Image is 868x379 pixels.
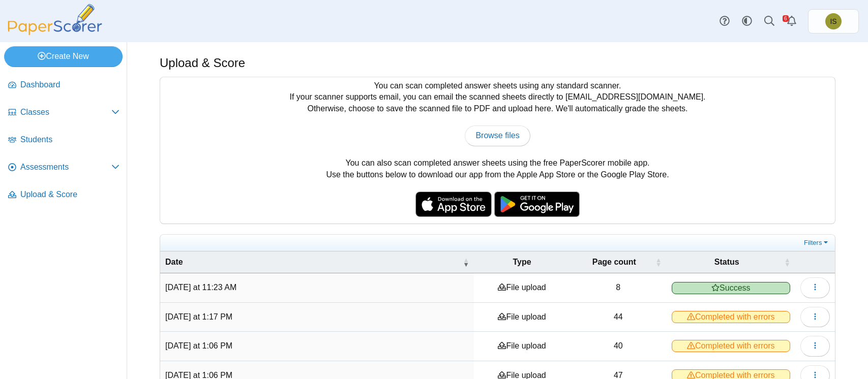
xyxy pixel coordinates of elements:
[20,189,119,200] span: Upload & Score
[784,257,790,267] span: Status : Activate to sort
[781,10,803,33] a: Alerts
[165,312,232,321] time: Oct 1, 2025 at 1:17 PM
[479,257,565,268] span: Type
[672,311,790,323] span: Completed with errors
[4,183,124,207] a: Upload & Score
[808,9,859,34] a: Isaiah Sexton
[20,107,111,118] span: Classes
[672,282,790,294] span: Success
[4,46,123,67] a: Create New
[160,77,835,224] div: You can scan completed answer sheets using any standard scanner. If your scanner supports email, ...
[672,340,790,352] span: Completed with errors
[4,128,124,152] a: Students
[474,303,570,332] td: File upload
[165,283,236,292] time: Oct 3, 2025 at 11:23 AM
[570,273,667,302] td: 8
[465,125,530,146] a: Browse files
[4,155,124,180] a: Assessments
[494,192,580,217] img: google-play-badge.png
[20,162,111,173] span: Assessments
[830,18,836,25] span: Isaiah Sexton
[474,273,570,302] td: File upload
[165,257,461,268] span: Date
[474,332,570,361] td: File upload
[4,101,124,125] a: Classes
[165,341,232,350] time: Oct 1, 2025 at 1:06 PM
[463,257,469,267] span: Date : Activate to remove sorting
[570,303,667,332] td: 44
[475,131,519,140] span: Browse files
[160,54,245,72] h1: Upload & Score
[672,257,782,268] span: Status
[825,13,842,29] span: Isaiah Sexton
[4,28,106,37] a: PaperScorer
[570,332,667,361] td: 40
[575,257,653,268] span: Page count
[20,134,119,145] span: Students
[20,79,119,90] span: Dashboard
[4,4,106,35] img: PaperScorer
[4,73,124,98] a: Dashboard
[415,192,492,217] img: apple-store-badge.svg
[801,238,832,248] a: Filters
[655,257,662,267] span: Page count : Activate to sort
